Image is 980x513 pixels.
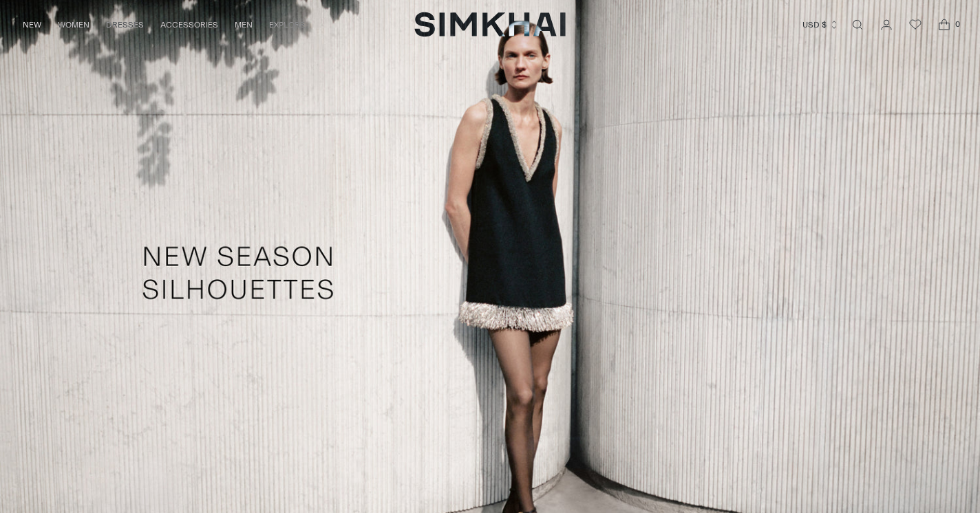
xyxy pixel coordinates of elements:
[844,11,871,39] a: Open search modal
[269,10,305,40] a: EXPLORE
[873,11,900,39] a: Go to the account page
[414,11,566,38] a: SIMKHAI
[951,18,963,30] span: 0
[902,11,929,39] a: Wishlist
[160,10,218,40] a: ACCESSORIES
[23,10,41,40] a: NEW
[930,11,958,39] a: Open cart modal
[802,10,839,40] button: USD $
[235,10,253,40] a: MEN
[106,10,144,40] a: DRESSES
[58,10,89,40] a: WOMEN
